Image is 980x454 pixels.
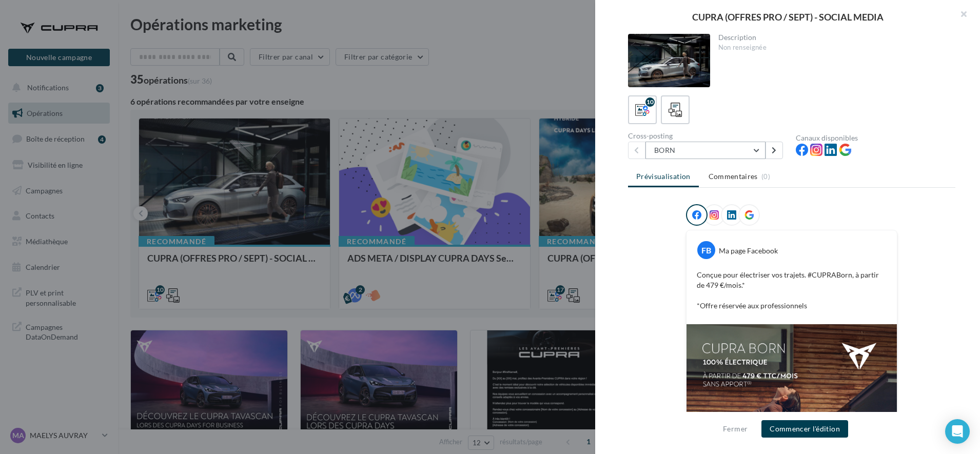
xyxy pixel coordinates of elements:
[697,270,887,311] p: Conçue pour électriser vos trajets. #CUPRABorn, à partir de 479 €/mois.* *Offre réservée aux prof...
[945,419,970,444] div: Open Intercom Messenger
[612,12,964,22] div: CUPRA (OFFRES PRO / SEPT) - SOCIAL MEDIA
[709,171,758,182] span: Commentaires
[719,423,752,435] button: Fermer
[719,246,778,256] div: Ma page Facebook
[761,420,848,438] button: Commencer l'édition
[761,172,770,181] span: (0)
[718,43,948,52] div: Non renseignée
[697,241,715,259] div: FB
[645,97,655,107] div: 10
[796,134,955,142] div: Canaux disponibles
[628,132,788,140] div: Cross-posting
[718,34,948,41] div: Description
[645,142,766,159] button: BORN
